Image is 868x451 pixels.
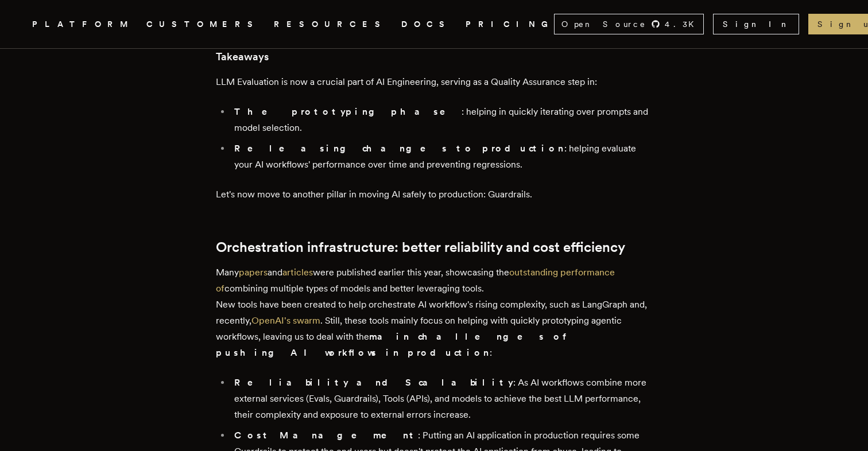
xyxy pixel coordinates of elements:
p: LLM Evaluation is now a crucial part of AI Engineering, serving as a Quality Assurance step in: [216,74,652,90]
span: Open Source [561,18,646,30]
p: Many and were published earlier this year, showcasing the combining multiple types of models and ... [216,265,652,361]
h3: Takeaways [216,49,652,65]
a: OpenAI's swarm [251,315,320,326]
a: CUSTOMERS [146,17,260,32]
li: : helping evaluate your AI workflows' performance over time and preventing regressions. [231,141,652,173]
a: Sign In [713,14,799,34]
button: RESOURCES [274,17,387,32]
a: papers [239,267,268,278]
li: : As AI workflows combine more external services (Evals, Guardrails), Tools (APIs), and models to... [231,375,652,423]
a: PRICING [466,17,554,32]
a: DOCS [401,17,452,32]
strong: main challenges of pushing AI workflows in production [216,331,584,358]
span: 4.3 K [665,18,701,30]
strong: Releasing changes to production [234,143,564,154]
a: articles [282,267,313,278]
button: PLATFORM [32,17,133,32]
li: : helping in quickly iterating over prompts and model selection. [231,104,652,136]
h2: Orchestration infrastructure: better reliability and cost efficiency [216,239,652,255]
strong: Reliability and Scalability [234,377,513,388]
strong: Cost Management [234,430,418,441]
strong: The prototyping phase [234,106,462,117]
p: Let's now move to another pillar in moving AI safely to production: Guardrails. [216,186,652,203]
